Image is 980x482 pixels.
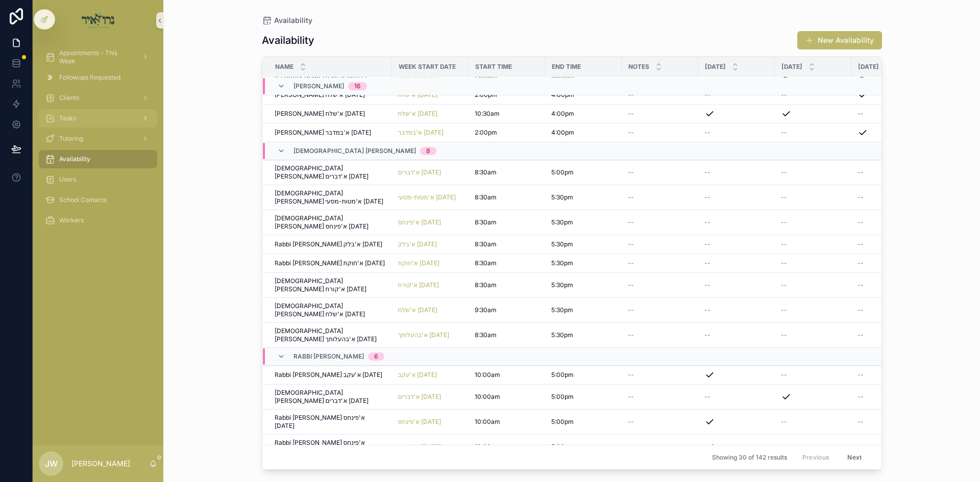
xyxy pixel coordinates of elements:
[857,218,922,226] a: --
[781,418,787,426] span: --
[475,259,497,267] span: 8:30am
[45,458,58,470] span: JW
[398,193,456,201] span: א'מטות-מסעי [DATE]
[551,110,616,118] a: 4:00pm
[551,129,616,137] a: 4:00pm
[475,110,500,118] span: 10:30am
[704,218,769,226] a: --
[398,91,462,99] a: א'שלח [DATE]
[551,331,616,339] a: 5:30pm
[551,393,616,401] a: 5:00pm
[39,68,157,87] a: Followups Requested
[398,168,442,176] a: א'דברים [DATE]
[781,91,787,99] span: --
[781,306,787,314] span: --
[857,393,922,401] a: --
[704,306,769,314] a: --
[628,331,692,339] a: --
[628,193,634,201] span: --
[275,277,386,293] a: [DEMOGRAPHIC_DATA] [PERSON_NAME] א'קורח [DATE]
[398,443,462,451] a: א'פינחס [DATE]
[398,259,462,267] a: א'חוקת [DATE]
[704,168,769,176] a: --
[628,129,692,137] a: --
[628,281,692,289] a: --
[857,371,922,379] a: --
[275,240,382,248] span: Rabbi [PERSON_NAME] א'בלק [DATE]
[275,214,386,231] span: [DEMOGRAPHIC_DATA] [PERSON_NAME] א'פינחס [DATE]
[704,240,769,248] a: --
[398,306,437,314] a: א'שלח [DATE]
[781,193,787,201] span: --
[551,371,574,379] span: 5:00pm
[704,306,710,314] span: --
[475,331,497,339] span: 8:30am
[857,240,864,248] span: --
[475,168,539,176] a: 8:30am
[39,89,157,107] a: Clients
[857,281,922,289] a: --
[398,129,444,137] a: א'במדבר [DATE]
[398,218,442,226] a: א'פינחס [DATE]
[293,147,416,155] span: [DEMOGRAPHIC_DATA] [PERSON_NAME]
[628,218,692,226] a: --
[551,281,616,289] a: 5:30pm
[398,218,462,226] a: א'פינחס [DATE]
[398,443,442,451] a: א'פינחס [DATE]
[475,193,539,201] a: 8:30am
[551,443,616,451] a: 5:00pm
[857,168,864,176] span: --
[398,240,437,248] a: א'בלק [DATE]
[398,193,462,201] a: א'מטות-מסעי [DATE]
[840,449,869,465] button: Next
[704,259,769,267] a: --
[551,418,616,426] a: 5:00pm
[39,109,157,128] a: Tasks
[857,193,864,201] span: --
[551,110,574,118] span: 4:00pm
[704,393,769,401] a: --
[398,281,439,289] span: א'קורח [DATE]
[475,331,539,339] a: 8:30am
[275,302,386,318] a: [DEMOGRAPHIC_DATA] [PERSON_NAME] א'שלח [DATE]
[857,418,922,426] a: --
[781,129,845,137] a: --
[475,110,539,118] a: 10:30am
[398,331,450,339] a: א'בהעלותך [DATE]
[857,110,922,118] a: --
[39,211,157,230] a: Workers
[704,281,710,289] span: --
[552,63,581,71] span: End Time
[628,418,634,426] span: --
[551,240,616,248] a: 5:30pm
[274,15,312,26] span: Availability
[857,168,922,176] a: --
[628,240,634,248] span: --
[475,393,539,401] a: 10:00am
[857,331,864,339] span: --
[39,191,157,209] a: School Contacts
[628,91,692,99] a: --
[275,439,386,455] span: Rabbi [PERSON_NAME] א'פינחס [DATE]
[475,63,512,71] span: Start Time
[475,91,539,99] a: 2:00pm
[59,216,84,224] span: Workers
[293,82,344,90] span: [PERSON_NAME]
[551,306,616,314] a: 5:30pm
[475,418,539,426] a: 10:00am
[475,371,500,379] span: 10:00am
[551,168,574,176] span: 5:00pm
[39,130,157,148] a: Tutoring
[59,196,107,204] span: School Contacts
[781,281,845,289] a: --
[275,189,386,206] a: [DEMOGRAPHIC_DATA] [PERSON_NAME] א'מטות-מסעי [DATE]
[475,306,497,314] span: 9:30am
[398,371,437,379] a: א'עקב [DATE]
[398,259,440,267] span: א'חוקת [DATE]
[33,41,163,243] div: scrollable content
[293,352,364,361] span: Rabbi [PERSON_NAME]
